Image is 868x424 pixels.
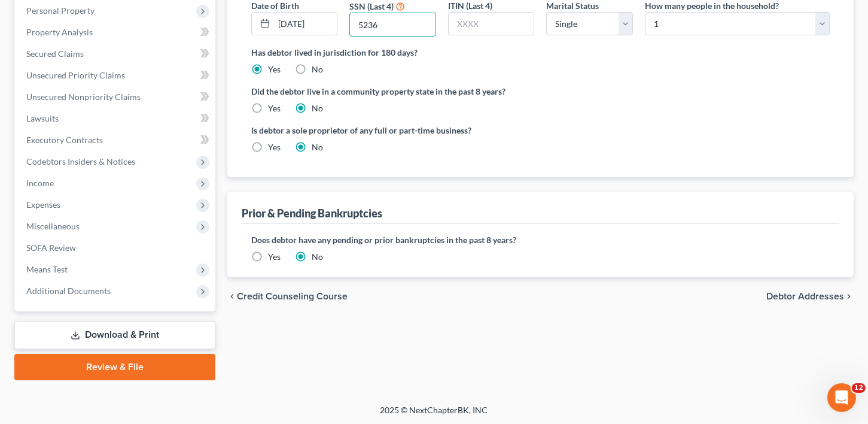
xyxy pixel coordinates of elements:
[26,178,54,188] span: Income
[312,141,323,153] label: No
[312,102,323,114] label: No
[26,156,135,166] span: Codebtors Insiders & Notices
[26,221,80,231] span: Miscellaneous
[17,22,215,43] a: Property Analysis
[350,13,435,36] input: XXXX
[26,286,111,296] span: Additional Documents
[766,292,844,301] span: Debtor Addresses
[17,129,215,151] a: Executory Contracts
[26,199,60,210] span: Expenses
[268,63,281,75] label: Yes
[251,234,830,246] label: Does debtor have any pending or prior bankruptcies in the past 8 years?
[852,383,866,393] span: 12
[268,102,281,114] label: Yes
[26,27,93,37] span: Property Analysis
[766,292,854,301] button: Debtor Addresses chevron_right
[844,292,854,301] i: chevron_right
[227,292,348,301] button: chevron_left Credit Counseling Course
[26,264,68,274] span: Means Test
[242,206,382,220] div: Prior & Pending Bankruptcies
[14,321,215,349] a: Download & Print
[26,113,59,123] span: Lawsuits
[827,383,856,412] iframe: Intercom live chat
[268,251,281,263] label: Yes
[251,85,830,98] label: Did the debtor live in a community property state in the past 8 years?
[237,292,348,301] span: Credit Counseling Course
[17,86,215,108] a: Unsecured Nonpriority Claims
[14,354,215,380] a: Review & File
[17,43,215,65] a: Secured Claims
[17,237,215,259] a: SOFA Review
[449,13,534,35] input: XXXX
[26,5,95,16] span: Personal Property
[17,108,215,129] a: Lawsuits
[312,63,323,75] label: No
[26,243,76,253] span: SOFA Review
[17,65,215,86] a: Unsecured Priority Claims
[26,92,141,102] span: Unsecured Nonpriority Claims
[251,46,830,59] label: Has debtor lived in jurisdiction for 180 days?
[26,49,84,59] span: Secured Claims
[274,13,337,35] input: MM/DD/YYYY
[26,135,103,145] span: Executory Contracts
[312,251,323,263] label: No
[268,141,281,153] label: Yes
[227,292,237,301] i: chevron_left
[26,70,125,80] span: Unsecured Priority Claims
[251,124,535,137] label: Is debtor a sole proprietor of any full or part-time business?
